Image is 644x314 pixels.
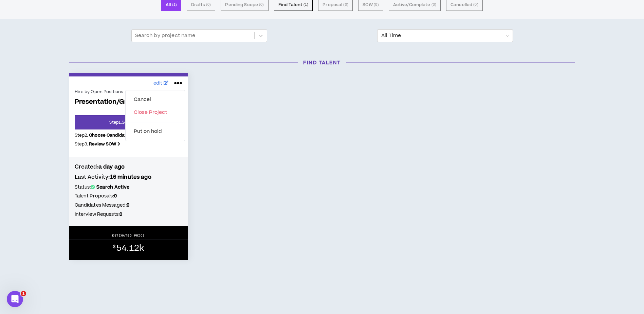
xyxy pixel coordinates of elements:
[89,132,132,138] b: Choose Candidates
[75,192,183,200] h5: Talent Proposals:
[75,202,183,209] h5: Candidates Messaged:
[75,98,183,106] span: Presentation/Graphic Designer
[75,89,183,95] div: Hire by Open Positions
[114,193,117,199] b: 0
[64,59,580,66] h3: Find Talent
[110,173,151,181] b: 16 minutes ago
[112,233,145,238] p: ESTIMATED PRICE
[343,2,348,8] small: ( 0 )
[116,242,144,254] span: 54.12k
[259,2,264,8] small: ( 0 )
[119,211,122,218] b: 0
[153,80,163,87] span: edit
[75,115,183,129] a: Step1.Select Talent
[7,291,23,307] iframe: Intercom live chat
[96,184,130,191] b: Search Active
[172,2,177,8] small: ( 1 )
[21,291,26,296] span: 1
[75,163,183,171] h4: Created:
[126,93,185,106] button: Cancel
[75,132,183,138] p: Step 2 .
[126,125,185,138] button: Put on hold
[126,106,185,119] button: Close Project
[75,211,183,218] h5: Interview Requests:
[431,2,436,8] small: ( 0 )
[75,173,183,181] h4: Last Activity:
[98,163,125,171] b: a day ago
[75,141,183,147] p: Step 3 .
[152,78,170,89] a: edit
[303,2,308,8] small: ( 1 )
[374,2,379,8] small: ( 0 )
[206,2,211,8] small: ( 0 )
[113,244,115,250] sup: $
[127,202,129,209] b: 0
[473,2,478,8] small: ( 0 )
[75,184,183,191] h5: Status:
[89,141,116,147] b: Review SOW
[381,30,509,42] span: All Time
